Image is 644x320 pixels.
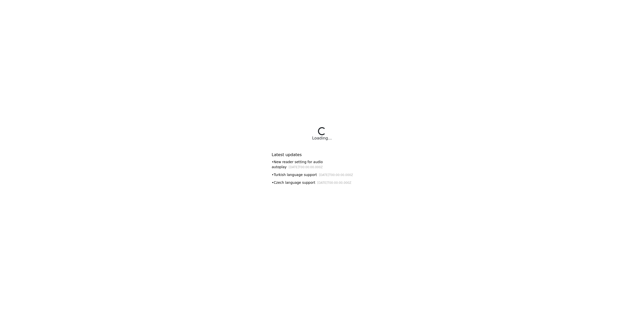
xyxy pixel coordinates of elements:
div: • New reader setting for audio autoplay [272,159,372,170]
div: Loading... [312,135,332,141]
small: [DATE]T00:00:00.000Z [317,181,351,185]
h6: Latest updates [272,152,372,157]
div: • Czech language support [272,180,372,185]
small: [DATE]T00:00:00.000Z [289,165,323,169]
div: • Turkish language support [272,172,372,177]
small: [DATE]T00:00:00.000Z [319,173,353,177]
